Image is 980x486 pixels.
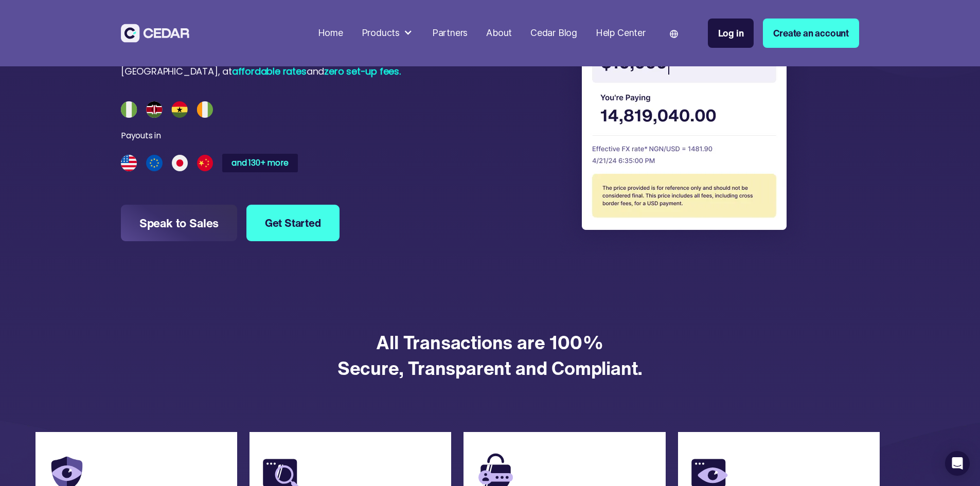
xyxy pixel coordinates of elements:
div: Log in [718,26,744,40]
img: world icon [670,30,678,38]
div: Products [362,26,400,40]
a: Help Center [591,21,650,45]
a: Log in [708,19,754,48]
a: Cedar Blog [526,21,582,45]
div: Home [318,26,343,40]
a: Home [313,21,348,45]
h4: All Transactions are 100% Secure, Transparent and Compliant. [305,318,675,405]
a: Partners [427,21,472,45]
a: Create an account [763,19,859,48]
div: About [486,26,512,40]
div: Partners [432,26,468,40]
a: Get Started [246,205,340,242]
div: Cedar Blog [530,26,577,40]
div: Help Center [596,26,646,40]
span: affordable rates [232,65,307,78]
div: Open Intercom Messenger [945,451,970,476]
div: Payouts in [121,130,161,141]
div: and 130+ more [231,159,288,167]
div: Products [357,22,418,45]
span: zero set-up fees. [324,65,401,78]
a: About [482,21,516,45]
a: Speak to Sales [121,205,237,242]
